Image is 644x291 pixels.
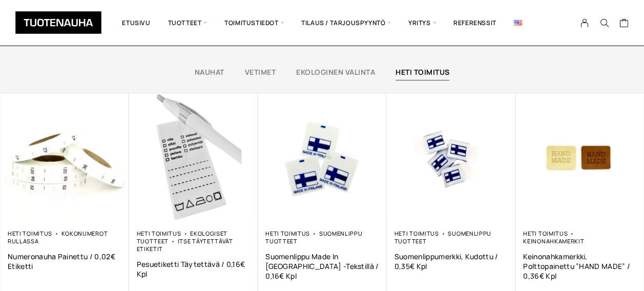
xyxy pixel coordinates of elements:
a: Etusivu [113,8,159,38]
span: Tuotteet [159,8,216,38]
a: Keinonahkamerkit [523,237,584,245]
img: Etusivu 78 [387,93,516,222]
a: Itse täytettävät etiketit [137,237,233,253]
a: Heti toimitus [265,230,310,237]
a: My Account [575,18,595,28]
a: Heti toimitus [396,67,449,77]
a: Referenssit [445,8,505,38]
img: Etusivu 77 [258,93,387,222]
a: Ekologiset tuotteet [137,230,228,245]
a: Heti toimitus [8,230,52,237]
button: Search [594,18,614,28]
a: Suomenlippumerkki, Kudottu / 0,35€ Kpl [394,252,508,271]
a: Suomenlippu Made In [GEOGRAPHIC_DATA] -Tekstillä / 0,16€ Kpl [265,252,379,281]
a: Suomenlippu tuotteet [394,230,491,245]
span: Tilaus / Tarjouspyyntö [293,8,400,38]
img: Tuotenauha Oy [15,11,101,34]
a: Ekologinen valinta [296,67,375,77]
a: Pesuetiketti Täytettävä / 0,16€ Kpl [137,259,251,279]
img: Etusivu 76 [129,93,258,222]
a: Heti toimitus [523,230,568,237]
a: Vetimet [245,67,276,77]
img: English [514,20,522,26]
a: Cart [619,18,629,30]
span: Yritys [400,8,445,38]
a: Keinonahkamerkki, Polttopainettu ”HAND MADE” / 0,36€ Kpl [523,252,637,281]
a: Heti toimitus [137,230,181,237]
span: Toimitustiedot [216,8,293,38]
a: Suomenlippu tuotteet [265,230,362,245]
a: Kokonumerot rullassa [8,230,108,245]
a: Heti toimitus [394,230,439,237]
a: Numeronauha Painettu / 0,02€ Etiketti [8,252,121,271]
a: Nauhat [195,67,224,77]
